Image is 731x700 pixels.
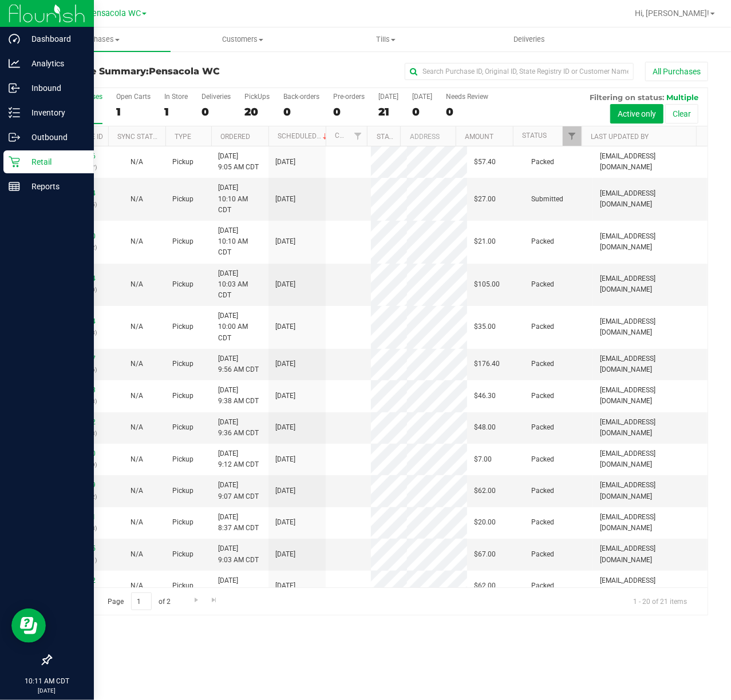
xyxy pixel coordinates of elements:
[20,155,89,169] p: Retail
[131,592,152,610] input: 1
[218,448,259,470] span: [DATE] 9:12 AM CDT
[275,549,295,560] span: [DATE]
[275,580,295,591] span: [DATE]
[457,27,600,51] a: Deliveries
[218,311,262,344] span: [DATE] 10:00 AM CDT
[116,93,151,101] div: Open Carts
[11,608,46,643] iframe: Resource center
[315,34,457,45] span: Tills
[378,93,398,101] div: [DATE]
[531,580,554,591] span: Packed
[218,543,259,565] span: [DATE] 9:03 AM CDT
[400,126,456,146] th: Address
[172,236,193,247] span: Pickup
[531,454,554,465] span: Packed
[5,686,89,695] p: [DATE]
[474,580,496,591] span: $62.00
[218,480,259,502] span: [DATE] 9:07 AM CDT
[600,188,701,210] span: [EMAIL_ADDRESS][DOMAIN_NAME]
[600,231,701,253] span: [EMAIL_ADDRESS][DOMAIN_NAME]
[498,34,560,45] span: Deliveries
[335,132,370,140] a: Customer
[172,321,193,332] span: Pickup
[333,105,365,118] div: 0
[275,279,295,290] span: [DATE]
[218,417,259,439] span: [DATE] 9:36 AM CDT
[244,105,270,118] div: 20
[474,517,496,528] span: $20.00
[474,236,496,247] span: $21.00
[172,549,193,560] span: Pickup
[275,454,295,465] span: [DATE]
[283,93,319,101] div: Back-orders
[50,66,270,77] h3: Purchase Summary:
[131,157,143,168] button: N/A
[610,104,663,124] button: Active only
[275,194,295,205] span: [DATE]
[131,321,143,332] button: N/A
[531,359,554,369] span: Packed
[171,34,313,45] span: Customers
[275,422,295,433] span: [DATE]
[131,518,143,526] span: Not Applicable
[600,543,701,565] span: [EMAIL_ADDRESS][DOMAIN_NAME]
[164,105,188,118] div: 1
[474,422,496,433] span: $48.00
[665,104,698,124] button: Clear
[531,517,554,528] span: Packed
[9,181,20,192] inline-svg: Reports
[131,359,143,369] button: N/A
[20,106,89,120] p: Inventory
[131,582,143,590] span: Not Applicable
[206,592,223,608] a: Go to the last page
[531,486,554,496] span: Packed
[333,93,365,101] div: Pre-orders
[635,9,709,18] span: Hi, [PERSON_NAME]!
[600,353,701,375] span: [EMAIL_ADDRESS][DOMAIN_NAME]
[220,133,250,141] a: Ordered
[465,133,493,141] a: Amount
[600,575,701,597] span: [EMAIL_ADDRESS][DOMAIN_NAME]
[275,236,295,247] span: [DATE]
[275,517,295,528] span: [DATE]
[283,105,319,118] div: 0
[131,279,143,290] button: N/A
[474,391,496,401] span: $46.30
[600,385,701,407] span: [EMAIL_ADDRESS][DOMAIN_NAME]
[9,132,20,143] inline-svg: Outbound
[600,417,701,439] span: [EMAIL_ADDRESS][DOMAIN_NAME]
[172,517,193,528] span: Pickup
[666,93,698,102] span: Multiple
[531,549,554,560] span: Packed
[275,359,295,369] span: [DATE]
[531,194,563,205] span: Submitted
[218,512,259,534] span: [DATE] 8:37 AM CDT
[131,486,143,496] button: N/A
[131,236,143,247] button: N/A
[172,580,193,591] span: Pickup
[348,126,367,146] a: Filter
[171,27,314,51] a: Customers
[27,34,171,45] span: Purchases
[172,486,193,496] span: Pickup
[172,454,193,465] span: Pickup
[275,157,295,168] span: [DATE]
[474,359,500,369] span: $176.40
[9,156,20,168] inline-svg: Retail
[645,62,708,81] button: All Purchases
[87,9,141,18] span: Pensacola WC
[218,268,262,301] span: [DATE] 10:03 AM CDT
[600,273,701,295] span: [EMAIL_ADDRESS][DOMAIN_NAME]
[218,151,259,173] span: [DATE] 9:05 AM CDT
[131,550,143,558] span: Not Applicable
[117,133,161,141] a: Sync Status
[412,105,432,118] div: 0
[172,279,193,290] span: Pickup
[131,280,143,288] span: Not Applicable
[218,353,259,375] span: [DATE] 9:56 AM CDT
[131,455,143,463] span: Not Applicable
[600,151,701,173] span: [EMAIL_ADDRESS][DOMAIN_NAME]
[531,157,554,168] span: Packed
[591,133,649,141] a: Last Updated By
[131,454,143,465] button: N/A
